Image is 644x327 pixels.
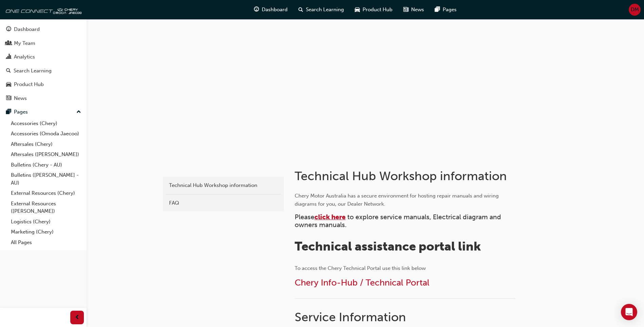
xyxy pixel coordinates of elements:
[403,5,408,14] span: news-icon
[14,108,28,116] div: Pages
[443,6,457,14] span: Pages
[8,237,84,248] a: All Pages
[8,139,84,150] a: Aftersales (Chery)
[14,67,52,75] div: Search Learning
[3,37,84,50] a: My Team
[293,3,349,17] a: search-iconSearch Learning
[411,6,424,14] span: News
[169,199,278,207] div: FAQ
[6,40,11,47] span: people-icon
[6,96,11,102] span: news-icon
[3,22,84,106] button: DashboardMy TeamAnalyticsSearch LearningProduct HubNews
[14,81,44,88] div: Product Hub
[8,217,84,227] a: Logistics (Chery)
[435,5,440,14] span: pages-icon
[355,5,360,14] span: car-icon
[306,6,344,14] span: Search Learning
[295,310,406,324] span: Service Information
[3,51,84,63] a: Analytics
[8,188,84,199] a: External Resources (Chery)
[166,179,281,191] a: Technical Hub Workshop information
[14,39,35,47] div: My Team
[8,128,84,139] a: Accessories (Omoda Jaecoo)
[8,227,84,237] a: Marketing (Chery)
[6,109,11,115] span: pages-icon
[6,27,11,33] span: guage-icon
[621,304,637,320] div: Open Intercom Messenger
[8,149,84,160] a: Aftersales ([PERSON_NAME])
[3,23,84,36] a: Dashboard
[298,5,303,14] span: search-icon
[166,197,281,209] a: FAQ
[262,6,288,14] span: Dashboard
[8,160,84,170] a: Bulletins (Chery - AU)
[3,65,84,77] a: Search Learning
[6,68,11,74] span: search-icon
[3,92,84,105] a: News
[14,53,35,61] div: Analytics
[6,82,11,88] span: car-icon
[429,3,462,17] a: pages-iconPages
[295,213,503,229] span: to explore service manuals, Electrical diagram and owners manuals.
[349,3,398,17] a: car-iconProduct Hub
[76,108,81,117] span: up-icon
[363,6,392,14] span: Product Hub
[3,106,84,118] button: Pages
[631,6,639,14] span: DM
[8,118,84,129] a: Accessories (Chery)
[295,213,314,221] span: Please
[14,25,40,33] div: Dashboard
[14,94,27,102] div: News
[629,4,641,16] button: DM
[169,182,278,189] div: Technical Hub Workshop information
[3,78,84,91] a: Product Hub
[3,3,81,16] img: oneconnect
[254,5,259,14] span: guage-icon
[6,54,11,60] span: chart-icon
[249,3,293,17] a: guage-iconDashboard
[295,239,481,254] span: Technical assistance portal link
[8,170,84,188] a: Bulletins ([PERSON_NAME] - AU)
[295,193,500,207] span: Chery Motor Australia has a secure environment for hosting repair manuals and wiring diagrams for...
[314,213,346,221] a: click here
[295,265,426,271] span: To access the Chery Technical Portal use this link below
[398,3,429,17] a: news-iconNews
[8,199,84,217] a: External Resources ([PERSON_NAME])
[75,313,80,322] span: prev-icon
[295,277,429,288] a: Chery Info-Hub / Technical Portal
[295,169,517,184] h1: Technical Hub Workshop information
